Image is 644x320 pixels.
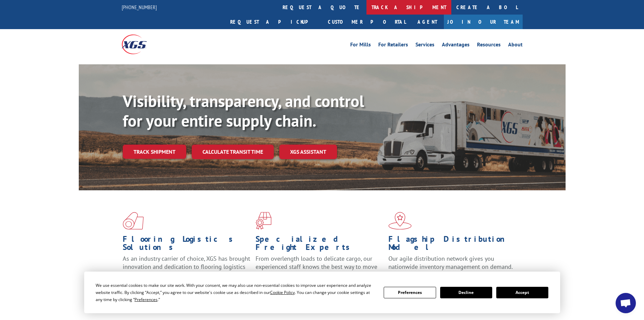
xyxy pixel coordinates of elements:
[378,42,408,49] a: For Retailers
[225,15,323,29] a: Request a pickup
[477,42,501,49] a: Resources
[616,293,636,313] div: Open chat
[96,282,376,303] div: We use essential cookies to make our site work. With your consent, we may also use non-essential ...
[123,235,251,255] h1: Flooring Logistics Solutions
[256,212,271,230] img: xgs-icon-focused-on-flooring-red
[123,90,364,131] b: Visibility, transparency, and control for your entire supply chain.
[192,145,274,159] a: Calculate transit time
[279,145,337,159] a: XGS ASSISTANT
[442,42,470,49] a: Advantages
[256,235,383,255] h1: Specialized Freight Experts
[350,42,371,49] a: For Mills
[84,272,560,313] div: Cookie Consent Prompt
[440,287,492,298] button: Decline
[444,15,523,29] a: Join Our Team
[123,145,186,159] a: Track shipment
[123,255,250,279] span: As an industry carrier of choice, XGS has brought innovation and dedication to flooring logistics...
[270,290,295,295] span: Cookie Policy
[323,15,411,29] a: Customer Portal
[388,235,516,255] h1: Flagship Distribution Model
[415,42,434,49] a: Services
[411,15,444,29] a: Agent
[123,212,144,230] img: xgs-icon-total-supply-chain-intelligence-red
[135,297,158,302] span: Preferences
[496,287,548,298] button: Accept
[508,42,523,49] a: About
[256,255,383,285] p: From overlength loads to delicate cargo, our experienced staff knows the best way to move your fr...
[388,212,412,230] img: xgs-icon-flagship-distribution-model-red
[388,255,513,271] span: Our agile distribution network gives you nationwide inventory management on demand.
[384,287,436,298] button: Preferences
[122,4,157,10] a: [PHONE_NUMBER]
